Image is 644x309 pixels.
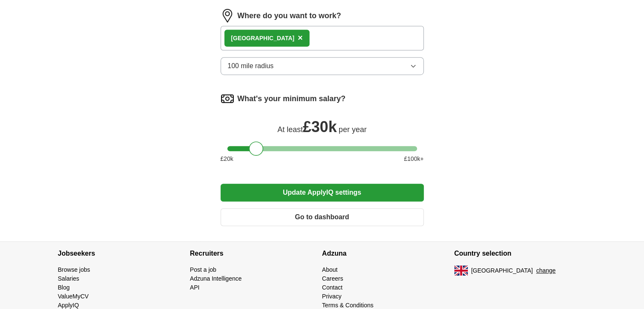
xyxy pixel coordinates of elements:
a: Careers [322,275,343,282]
a: Privacy [322,293,342,300]
span: 100 mile radius [228,61,274,71]
button: 100 mile radius [221,57,424,75]
img: location.png [221,9,234,22]
a: Blog [58,284,70,291]
a: ValueMyCV [58,293,89,300]
h4: Country selection [454,242,586,265]
label: What's your minimum salary? [238,93,345,105]
a: Post a job [190,266,216,273]
a: Adzuna Intelligence [190,275,242,282]
img: salary.png [221,92,234,105]
span: £ 20 k [221,154,233,163]
span: £ 30k [303,118,337,135]
span: × [298,33,303,42]
a: About [322,266,338,273]
label: Where do you want to work? [238,10,341,22]
div: [GEOGRAPHIC_DATA] [231,34,295,43]
img: UK flag [454,265,468,276]
span: per year [339,125,367,134]
span: [GEOGRAPHIC_DATA] [471,266,533,275]
button: Update ApplyIQ settings [221,184,424,201]
a: ApplyIQ [58,302,79,309]
a: Browse jobs [58,266,90,273]
a: Contact [322,284,343,291]
button: change [536,266,556,275]
a: API [190,284,200,291]
a: Terms & Conditions [322,302,373,309]
span: At least [277,125,303,134]
span: £ 100 k+ [404,154,423,163]
button: × [298,32,303,44]
a: Salaries [58,275,80,282]
button: Go to dashboard [221,208,424,226]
